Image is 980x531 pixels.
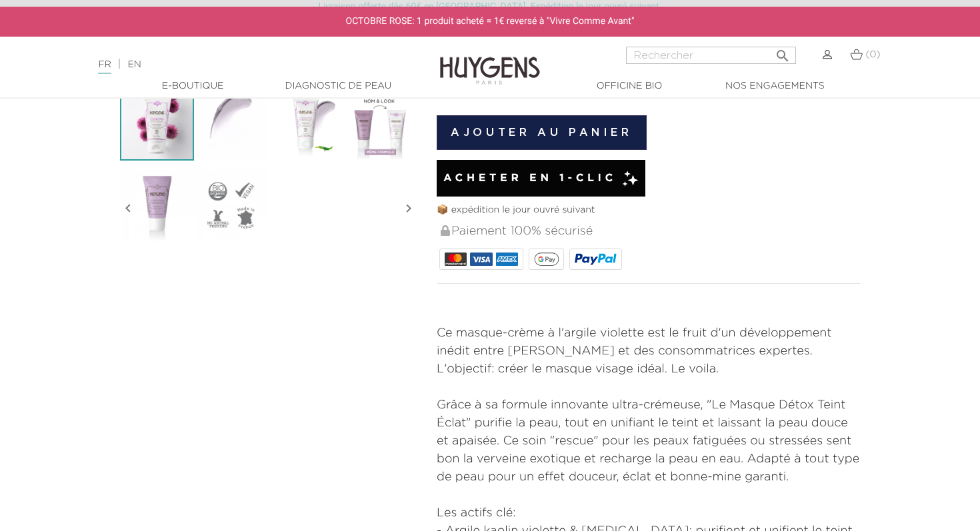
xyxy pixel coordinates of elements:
[445,253,467,266] img: MASTERCARD
[626,47,796,64] input: Rechercher
[440,35,540,87] img: Huygens
[120,175,136,242] i: 
[439,217,860,246] div: Paiement 100% sécurisé
[271,79,405,93] a: Diagnostic de peau
[126,79,259,93] a: E-Boutique
[98,60,111,74] a: FR
[771,43,795,61] button: 
[708,79,841,93] a: Nos engagements
[401,175,417,242] i: 
[865,50,880,59] span: (0)
[470,253,492,266] img: VISA
[269,87,343,161] img: Le Masque Détox 50ml
[534,253,559,266] img: google_pay
[496,253,518,266] img: AMEX
[437,504,860,522] p: Les actifs clé:
[437,115,647,150] button: Ajouter au panier
[775,44,791,60] i: 
[437,396,860,486] p: Grâce à sa formule innovante ultra-crémeuse, "Le Masque Détox Teint Éclat" purifie la peau, tout ...
[437,203,860,217] p: 📦 expédition le jour ouvré suivant
[127,60,141,69] a: EN
[120,87,194,161] img: Le Masque Détox Teint Éclat
[91,57,398,73] div: |
[563,79,696,93] a: Officine Bio
[120,167,194,241] img: La Boue de Beauté 20ml
[437,324,860,378] p: Ce masque-crème à l'argile violette est le fruit d'un développement inédit entre [PERSON_NAME] et...
[441,225,450,236] img: Paiement 100% sécurisé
